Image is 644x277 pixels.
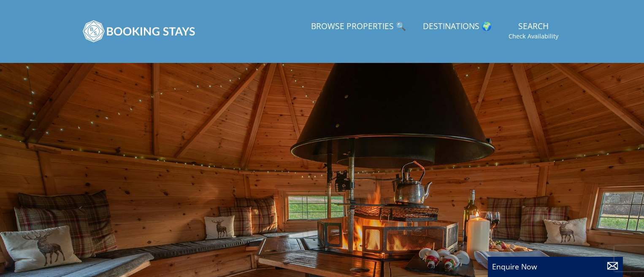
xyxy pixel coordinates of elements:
[509,32,558,41] small: Check Availability
[308,17,409,36] a: Browse Properties 🔍
[505,17,562,45] a: SearchCheck Availability
[492,261,619,272] p: Enquire Now
[419,17,495,36] a: Destinations 🌍
[82,10,196,52] img: BookingStays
